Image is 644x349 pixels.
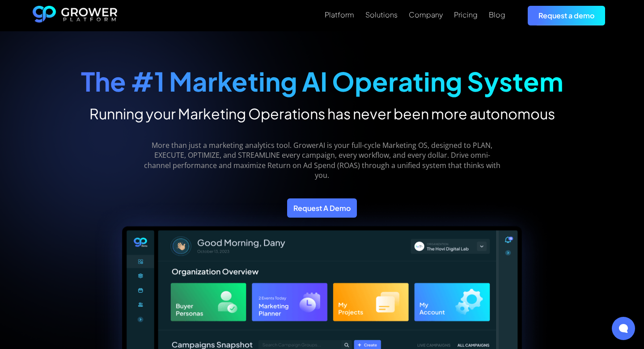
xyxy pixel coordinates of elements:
[454,10,478,19] div: Pricing
[528,6,605,25] a: Request a demo
[454,9,478,20] a: Pricing
[325,10,354,19] div: Platform
[365,10,398,19] div: Solutions
[287,198,357,218] a: Request A Demo
[81,65,563,97] strong: The #1 Marketing AI Operating System
[489,10,505,19] div: Blog
[489,9,505,20] a: Blog
[409,9,443,20] a: Company
[33,6,118,25] a: home
[365,9,398,20] a: Solutions
[143,140,502,181] p: More than just a marketing analytics tool. GrowerAI is your full-cycle Marketing OS, designed to ...
[81,105,563,122] h2: Running your Marketing Operations has never been more autonomous
[409,10,443,19] div: Company
[325,9,354,20] a: Platform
